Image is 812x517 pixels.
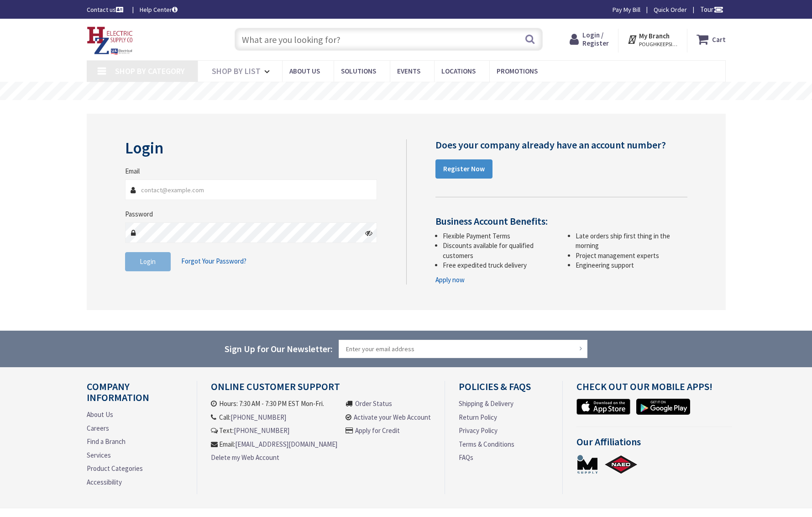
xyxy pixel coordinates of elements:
[87,381,183,410] h4: Company Information
[570,31,609,47] a: Login / Register
[339,340,588,358] input: Enter your email address
[443,260,555,270] li: Free expedited truck delivery
[435,216,687,227] h4: Business Account Benefits:
[435,139,687,150] h4: Does your company already have an account number?
[604,454,638,475] a: NAED
[497,67,538,75] span: Promotions
[700,5,723,14] span: Tour
[181,253,246,270] a: Forgot Your Password?
[459,399,513,408] a: Shipping & Delivery
[87,26,133,55] img: HZ Electric Supply
[87,450,111,460] a: Services
[341,67,376,75] span: Solutions
[87,477,122,487] a: Accessibility
[576,260,687,270] li: Engineering support
[326,86,488,96] rs-layer: Free Same Day Pickup at 8 Locations
[639,41,678,48] span: POUGHKEEPSIE, [GEOGRAPHIC_DATA]
[459,453,473,462] a: FAQs
[712,31,726,47] strong: Cart
[576,231,687,251] li: Late orders ship first thing in the morning
[211,453,279,462] a: Delete my Web Account
[443,231,555,241] li: Flexible Payment Terms
[125,252,171,271] button: Login
[576,381,733,399] h4: Check out Our Mobile Apps!
[125,209,153,219] label: Password
[639,32,670,40] strong: My Branch
[235,28,543,51] input: What are you looking for?
[355,426,400,435] a: Apply for Credit
[140,5,178,14] a: Help Center
[234,426,289,435] a: [PHONE_NUMBER]
[125,139,377,157] h2: Login
[212,66,261,76] span: Shop By List
[87,5,125,14] a: Contact us
[459,412,497,422] a: Return Policy
[441,67,476,75] span: Locations
[211,381,431,399] h4: Online Customer Support
[576,251,687,260] li: Project management experts
[231,412,286,422] a: [PHONE_NUMBER]
[211,399,337,408] li: Hours: 7:30 AM - 7:30 PM EST Mon-Fri.
[443,164,485,173] strong: Register Now
[87,423,109,433] a: Careers
[355,399,392,408] a: Order Status
[697,31,726,47] a: Cart
[435,275,465,285] a: Apply now
[211,412,337,422] li: Call:
[613,5,640,14] a: Pay My Bill
[211,439,337,449] li: Email:
[582,31,609,47] span: Login / Register
[443,241,555,260] li: Discounts available for qualified customers
[87,437,126,446] a: Find a Branch
[365,229,372,237] i: Click here to show/hide password
[354,412,431,422] a: Activate your Web Account
[125,179,377,200] input: Email
[654,5,687,14] a: Quick Order
[225,343,333,354] span: Sign Up for Our Newsletter:
[397,67,420,75] span: Events
[459,426,498,435] a: Privacy Policy
[235,439,337,449] a: [EMAIL_ADDRESS][DOMAIN_NAME]
[140,257,156,266] span: Login
[181,257,246,265] span: Forgot Your Password?
[87,464,143,473] a: Product Categories
[211,426,337,435] li: Text:
[576,436,733,454] h4: Our Affiliations
[435,159,492,179] a: Register Now
[576,454,598,475] a: MSUPPLY
[115,66,185,76] span: Shop By Category
[289,67,320,75] span: About Us
[459,439,514,449] a: Terms & Conditions
[627,31,678,47] div: My Branch POUGHKEEPSIE, [GEOGRAPHIC_DATA]
[125,166,140,176] label: Email
[87,410,113,419] a: About Us
[459,381,548,399] h4: Policies & FAQs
